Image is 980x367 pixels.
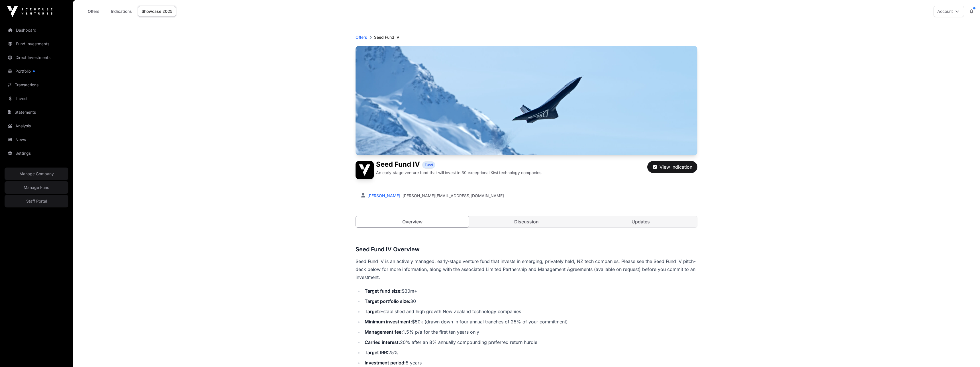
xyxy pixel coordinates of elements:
li: 20% after an 8% annually compounding preferred return hurdle [363,338,697,346]
li: $30m+ [363,287,697,295]
strong: Target portfolio size: [365,298,410,304]
a: Direct Investments [5,51,68,64]
a: Discussion [470,216,583,227]
li: 30 [363,297,697,305]
a: Updates [584,216,697,227]
strong: Target fund size: [365,288,402,294]
p: An early-stage venture fund that will invest in 30 exceptional Kiwi technology companies. [376,170,542,176]
p: Seed Fund IV is an actively managed, early-stage venture fund that invests in emerging, privately... [356,257,697,281]
strong: Target: [365,309,380,314]
a: Showcase 2025 [138,6,176,17]
a: Indications [107,6,136,17]
li: Established and high growth New Zealand technology companies [363,307,697,315]
img: Seed Fund IV [356,46,697,155]
a: [PERSON_NAME][EMAIL_ADDRESS][DOMAIN_NAME] [403,193,504,199]
strong: Management fee: [365,329,403,335]
a: Analysis [5,120,68,132]
a: [PERSON_NAME] [366,193,400,198]
a: Settings [5,147,68,160]
nav: Tabs [356,216,697,227]
a: Statements [5,106,68,119]
a: Portfolio [5,65,68,78]
button: Account [934,6,964,17]
div: View Indication [653,164,692,170]
li: 1.5% p/a for the first ten years only [363,328,697,336]
li: 25% [363,348,697,356]
a: Manage Fund [5,181,68,194]
a: Transactions [5,79,68,91]
a: Invest [5,92,68,105]
img: Icehouse Ventures Logo [7,6,52,17]
a: News [5,133,68,146]
strong: Minimum investment: [365,319,412,325]
a: Offers [82,6,105,17]
span: Fund [425,163,433,167]
button: View Indication [647,161,697,173]
li: 5 years [363,359,697,367]
strong: Target IRR: [365,350,388,355]
img: Seed Fund IV [356,161,374,179]
h1: Seed Fund IV [376,161,420,169]
a: Manage Company [5,168,68,180]
li: $50k (drawn down in four annual tranches of 25% of your commitment) [363,318,697,326]
a: Dashboard [5,24,68,36]
p: Seed Fund IV [374,34,399,40]
a: Overview [356,216,469,228]
a: Staff Portal [5,195,68,207]
a: Offers [356,34,367,40]
strong: Investment period: [365,360,406,366]
a: View Indication [647,167,697,172]
strong: Carried interest: [365,339,400,345]
h3: Seed Fund IV Overview [356,245,697,254]
a: Fund Investments [5,38,68,50]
